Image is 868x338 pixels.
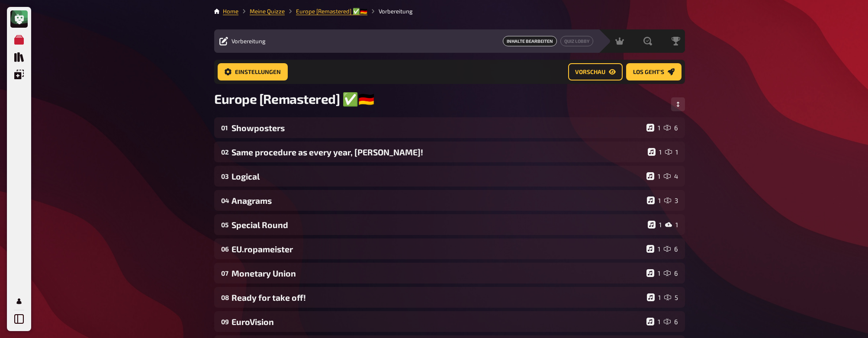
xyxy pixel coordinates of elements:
div: 1 [665,148,678,156]
div: 6 [664,269,678,277]
div: Showposters [231,123,643,133]
a: Europe [Remastered] ✅​🇩🇪 [296,8,367,15]
div: 1 [646,124,660,132]
span: Vorbereitung [231,38,266,45]
a: Meine Quizze [250,8,285,15]
div: Ready for take off! [231,293,643,303]
div: 1 [647,293,661,301]
div: 09 [221,318,228,325]
div: 6 [664,124,678,132]
div: EU.ropameister [231,244,643,254]
span: Europe [Remastered] ✅​🇩🇪 [214,91,374,107]
div: 06 [221,245,228,253]
div: 5 [664,293,678,301]
div: 1 [665,221,678,229]
div: 1 [648,148,662,156]
div: 01 [221,124,228,132]
div: 1 [648,221,662,229]
a: Einblendungen [10,66,28,83]
div: Logical [231,171,643,181]
a: Profil [10,293,28,310]
div: 1 [646,269,660,277]
li: Home [223,7,238,16]
li: Vorbereitung [367,7,413,16]
div: 1 [647,196,661,204]
div: 05 [221,221,228,229]
div: 4 [664,172,678,180]
button: Los geht's [626,63,682,80]
a: Home [223,8,238,15]
span: Vorschau [575,69,605,75]
span: Einstellungen [235,69,281,75]
div: 02 [221,148,228,156]
a: Meine Quizze [10,31,28,48]
div: 08 [221,293,228,301]
div: 6 [664,245,678,253]
button: Vorschau [568,63,623,80]
div: EuroVision [231,317,643,327]
div: Monetary Union [231,268,643,278]
div: 6 [664,318,678,325]
div: 3 [664,196,678,204]
div: 04 [221,196,228,204]
a: Inhalte Bearbeiten [503,36,557,46]
div: 1 [646,172,660,180]
a: Quiz Sammlung [10,48,28,66]
div: Anagrams [231,196,643,206]
button: Einstellungen [218,63,288,80]
div: 1 [646,245,660,253]
div: Special Round [231,220,644,230]
div: Same procedure as every year, [PERSON_NAME]! [231,147,644,157]
span: Los geht's [633,69,664,75]
div: 1 [646,318,660,325]
li: Europe [Remastered] ✅​🇩🇪 [285,7,367,16]
div: 07 [221,269,228,277]
button: Reihenfolge anpassen [671,97,685,111]
div: 03 [221,172,228,180]
li: Meine Quizze [238,7,285,16]
button: Quiz Lobby [560,36,593,46]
